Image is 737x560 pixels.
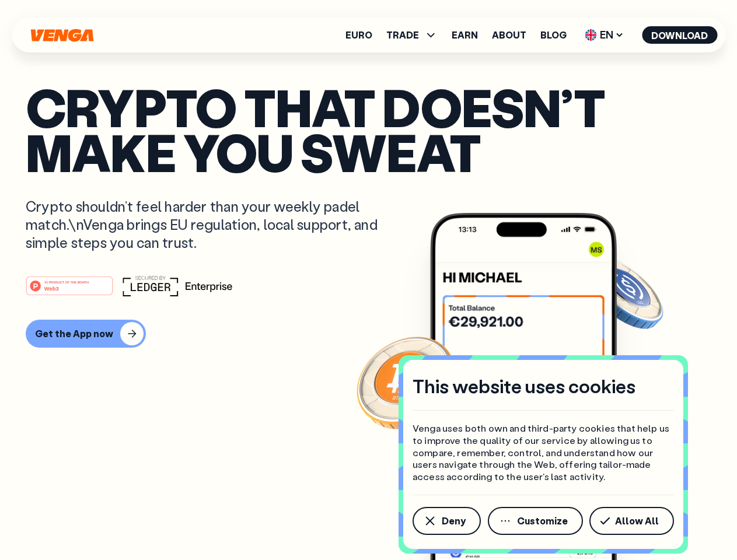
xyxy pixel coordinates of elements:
img: Bitcoin [354,330,459,435]
p: Crypto that doesn’t make you sweat [26,85,711,174]
button: Deny [413,507,481,535]
span: Customize [517,516,568,526]
div: Get the App now [35,328,113,339]
a: About [492,30,526,40]
span: Allow All [615,516,659,526]
span: TRADE [386,28,438,42]
p: Crypto shouldn’t feel harder than your weekly padel match.\nVenga brings EU regulation, local sup... [26,197,394,252]
span: TRADE [386,30,419,40]
tspan: Web3 [44,285,59,291]
img: USDC coin [582,251,666,335]
button: Get the App now [26,320,146,348]
a: #1 PRODUCT OF THE MONTHWeb3 [26,283,113,298]
a: Euro [345,30,372,40]
a: Earn [452,30,478,40]
button: Customize [488,507,583,535]
h4: This website uses cookies [413,374,635,398]
button: Download [642,26,717,44]
img: flag-uk [585,29,596,41]
span: EN [581,26,628,44]
p: Venga uses both own and third-party cookies that help us to improve the quality of our service by... [413,422,674,483]
svg: Home [29,29,95,42]
tspan: #1 PRODUCT OF THE MONTH [44,280,89,283]
span: Deny [442,516,466,526]
button: Allow All [589,507,674,535]
a: Get the App now [26,320,711,348]
a: Blog [540,30,567,40]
